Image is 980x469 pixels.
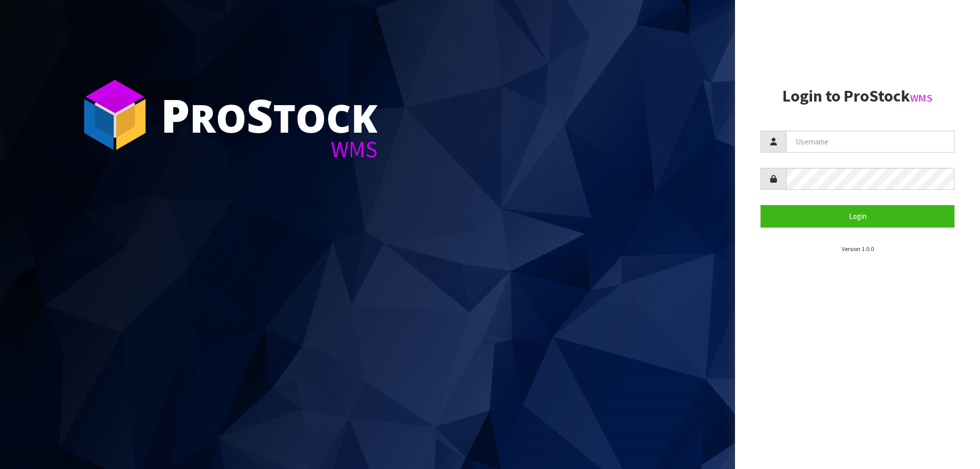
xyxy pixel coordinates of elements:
[247,84,273,146] span: S
[842,245,874,253] small: Version 1.0.0
[161,138,378,161] div: WMS
[161,92,378,138] div: ro tock
[786,131,954,153] input: Username
[910,91,933,105] small: WMS
[161,84,190,146] span: P
[761,87,954,105] h2: Login to ProStock
[77,77,153,153] img: ProStock Cube
[761,205,954,227] button: Login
